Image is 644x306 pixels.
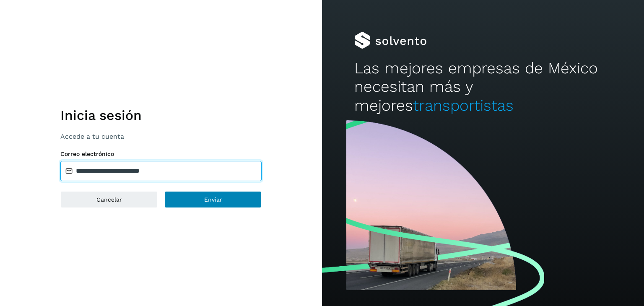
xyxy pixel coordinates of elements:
span: Cancelar [96,197,122,202]
h2: Las mejores empresas de México necesitan más y mejores [354,59,612,115]
p: Accede a tu cuenta [60,132,262,140]
button: Enviar [164,191,262,208]
label: Correo electrónico [60,150,262,158]
button: Cancelar [60,191,158,208]
span: Enviar [204,197,222,202]
h1: Inicia sesión [60,107,262,123]
span: transportistas [413,96,514,114]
